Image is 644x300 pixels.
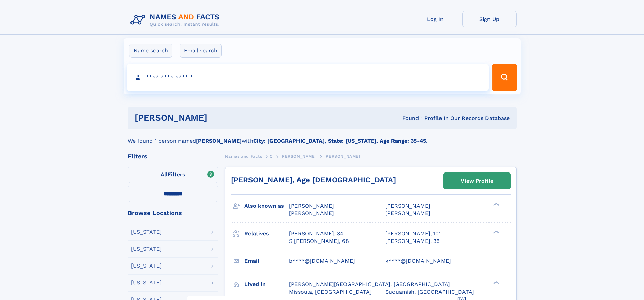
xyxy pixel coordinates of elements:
a: Log In [408,11,462,27]
a: C [270,152,273,160]
div: [US_STATE] [131,263,162,269]
div: [US_STATE] [131,246,162,252]
a: [PERSON_NAME], Age [DEMOGRAPHIC_DATA] [231,176,396,184]
h1: [PERSON_NAME] [135,114,305,122]
span: [PERSON_NAME] [385,203,430,209]
a: Sign Up [462,11,517,27]
img: Logo Names and Facts [128,11,225,29]
div: ❯ [492,230,500,234]
div: Filters [128,153,218,159]
div: [US_STATE] [131,280,162,285]
label: Name search [129,44,172,58]
b: [PERSON_NAME] [196,138,242,144]
span: All [161,171,168,178]
span: [PERSON_NAME] [324,154,360,159]
span: [PERSON_NAME] [289,210,334,216]
a: View Profile [444,173,510,189]
span: C [270,154,273,159]
b: City: [GEOGRAPHIC_DATA], State: [US_STATE], Age Range: 35-45 [253,138,426,144]
h3: Also known as [244,200,289,212]
span: Missoula, [GEOGRAPHIC_DATA] [289,289,372,295]
a: Names and Facts [225,152,262,160]
div: Browse Locations [128,210,218,216]
a: [PERSON_NAME], 36 [385,237,440,245]
input: search input [127,64,489,91]
h3: Email [244,255,289,267]
span: Suquamish, [GEOGRAPHIC_DATA] [385,289,474,295]
span: [PERSON_NAME][GEOGRAPHIC_DATA], [GEOGRAPHIC_DATA] [289,281,450,287]
div: View Profile [461,173,493,189]
a: [PERSON_NAME], 34 [289,230,343,237]
div: Found 1 Profile In Our Records Database [305,115,510,122]
h3: Relatives [244,228,289,239]
span: [PERSON_NAME] [289,203,334,209]
span: [PERSON_NAME] [280,154,316,159]
a: [PERSON_NAME], 101 [385,230,441,237]
div: [US_STATE] [131,229,162,235]
span: [PERSON_NAME] [385,210,430,216]
a: S [PERSON_NAME], 68 [289,237,349,245]
div: We found 1 person named with . [128,129,517,145]
label: Email search [180,44,222,58]
label: Filters [128,167,218,183]
a: [PERSON_NAME] [280,152,316,160]
div: ❯ [492,202,500,207]
div: ❯ [492,280,500,285]
h3: Lived in [244,279,289,290]
button: Search Button [492,64,517,91]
